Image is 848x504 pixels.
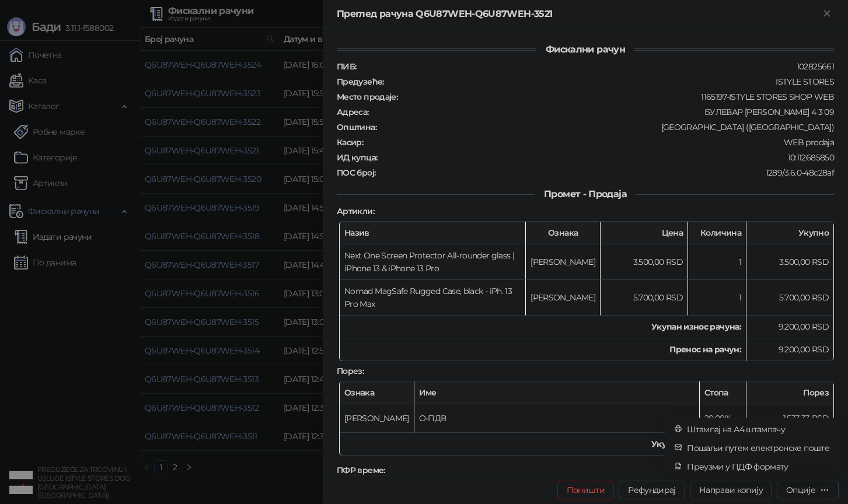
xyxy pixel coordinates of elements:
td: [PERSON_NAME] [340,404,414,433]
td: [PERSON_NAME] [526,280,601,316]
strong: Артикли : [337,206,374,216]
td: 5.700,00 RSD [601,280,688,316]
strong: Општина : [337,122,376,132]
th: Количина [688,222,746,244]
div: Преглед рачуна Q6U87WEH-Q6U87WEH-3521 [337,7,820,21]
th: Стопа [700,381,746,404]
td: 5.700,00 RSD [746,280,834,316]
th: Назив [340,222,526,244]
td: О-ПДВ [414,404,700,433]
strong: Место продаје : [337,92,397,102]
td: 1 [688,244,746,280]
td: 9.200,00 RSD [746,316,834,338]
strong: Укупан износ рачуна : [651,321,741,332]
strong: Пренос на рачун : [669,344,741,355]
div: Опције [786,485,815,495]
th: Укупно [746,222,834,244]
div: 10:112685850 [378,152,835,163]
strong: Адреса : [337,107,369,117]
th: Порез [746,381,834,404]
button: Опције [777,481,839,499]
td: 1.533,33 RSD [746,404,834,433]
span: Фискални рачун [536,44,634,55]
div: ISTYLE STORES [385,76,835,87]
div: 102825661 [357,61,835,72]
strong: Укупан износ пореза: [651,439,741,449]
th: Име [414,381,700,404]
strong: Предузеће : [337,76,384,87]
td: 20,00% [700,404,746,433]
span: Промет - Продаја [535,188,636,199]
div: [GEOGRAPHIC_DATA] ([GEOGRAPHIC_DATA]) [378,122,835,132]
span: Направи копију [699,485,763,495]
strong: ИД купца : [337,152,377,163]
button: Рефундирај [619,481,685,499]
button: Направи копију [690,481,772,499]
th: Ознака [340,381,414,404]
td: Next One Screen Protector All-rounder glass | iPhone 13 & iPhone 13 Pro [340,244,526,280]
div: БУЛЕВАР [PERSON_NAME] 4 3 09 [370,107,835,117]
strong: ПИБ : [337,61,356,72]
button: Поништи [557,481,615,499]
td: 3.500,00 RSD [746,244,834,280]
td: 3.500,00 RSD [601,244,688,280]
td: 1 [688,280,746,316]
span: Штампај на А4 штампачу [687,423,829,436]
div: 1165197-ISTYLE STORES SHOP WEB [399,92,835,102]
th: Ознака [526,222,601,244]
span: Преузми у ПДФ формату [687,460,829,473]
strong: Порез : [337,366,364,376]
td: [PERSON_NAME] [526,244,601,280]
th: Цена [601,222,688,244]
strong: ПОС број : [337,167,375,178]
span: Пошаљи путем електронске поште [687,442,829,454]
div: [DATE] 15:48:27 [386,465,835,475]
td: Nomad MagSafe Rugged Case, black - iPh. 13 Pro Max [340,280,526,316]
strong: ПФР време : [337,465,385,475]
div: 1289/3.6.0-48c28af [376,167,835,178]
td: 9.200,00 RSD [746,338,834,361]
strong: Касир : [337,137,363,148]
div: WEB prodaja [364,137,835,148]
button: Close [820,7,834,21]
